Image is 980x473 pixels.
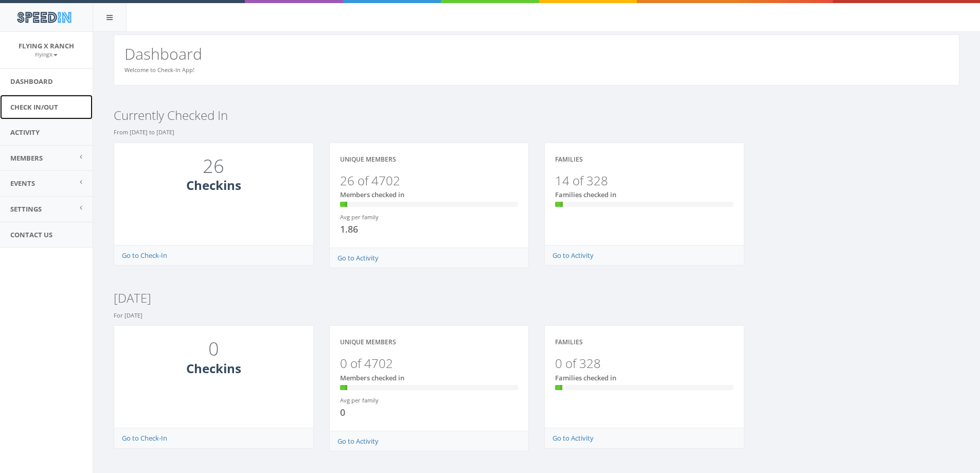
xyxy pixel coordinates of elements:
small: For [DATE] [114,311,142,319]
span: Settings [10,204,42,214]
span: Families checked in [555,190,616,199]
h4: Unique Members [340,339,396,345]
h3: 0 of 4702 [340,357,519,370]
img: speedin_logo.png [12,8,76,27]
h3: 26 of 4702 [340,174,519,187]
a: Go to Activity [553,251,594,260]
a: Go to Activity [553,433,594,443]
a: Go to Check-In [122,433,167,443]
small: FlyingX [35,51,58,58]
h3: [DATE] [114,291,959,305]
h4: 1.86 [340,224,421,235]
h3: Currently Checked In [114,109,959,122]
h2: Dashboard [124,45,949,62]
span: Members checked in [340,190,404,199]
span: Families checked in [555,373,616,382]
h3: 14 of 328 [555,174,734,187]
h4: Unique Members [340,156,396,163]
span: Members checked in [340,373,404,382]
a: Go to Check-In [122,251,167,260]
h4: Families [555,339,583,345]
h1: 26 [127,156,300,177]
span: Members [10,153,43,163]
a: Go to Activity [337,436,379,446]
small: From [DATE] to [DATE] [114,128,174,136]
span: Contact Us [10,230,52,239]
small: Avg per family [340,396,379,404]
a: Go to Activity [337,253,379,262]
a: FlyingX [35,49,58,59]
span: Flying X Ranch [19,41,74,50]
h4: Families [555,156,583,163]
small: Welcome to Check-In App! [124,66,194,74]
h4: 0 [340,408,421,418]
h1: 0 [127,339,300,359]
small: Avg per family [340,213,379,221]
h3: 0 of 328 [555,357,734,370]
h3: Checkins [124,362,303,375]
span: Events [10,179,35,188]
h3: Checkins [124,179,303,192]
